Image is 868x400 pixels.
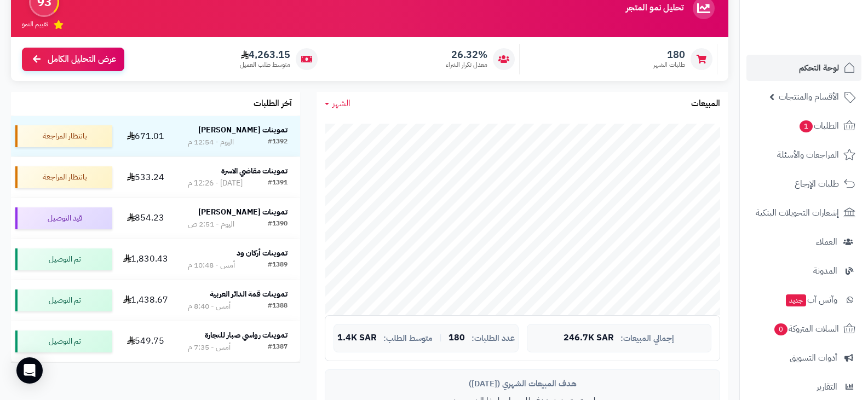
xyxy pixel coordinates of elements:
[472,334,515,343] span: عدد الطلبات:
[620,334,674,343] span: إجمالي المبيعات:
[237,247,288,259] strong: تموينات أركان ود
[746,229,861,255] a: العملاء
[117,157,175,198] td: 533.24
[198,124,288,136] strong: تموينات [PERSON_NAME]
[117,321,175,362] td: 549.75
[334,378,711,390] div: هدف المبيعات الشهري ([DATE])
[786,294,806,306] span: جديد
[48,53,116,66] span: عرض التحليل الكامل
[773,321,839,337] span: السلات المتروكة
[653,60,685,69] span: طلبات الشهر
[198,206,288,218] strong: تموينات [PERSON_NAME]
[268,219,288,230] div: #1390
[794,30,858,53] img: logo-2.png
[22,48,124,71] a: عرض التحليل الكامل
[15,331,112,352] div: تم التوصيل
[816,234,837,250] span: العملاء
[691,99,720,109] h3: المبيعات
[240,49,290,61] span: 4,263.15
[221,165,288,177] strong: تموينات مقاضي الاسرة
[746,316,861,342] a: السلات المتروكة0
[813,263,837,279] span: المدونة
[626,3,683,13] h3: تحليل نمو المتجر
[210,288,288,300] strong: تموينات قمة الدائر العربية
[800,120,813,132] span: 1
[746,55,861,81] a: لوحة التحكم
[795,176,839,192] span: طلبات الإرجاع
[268,260,288,271] div: #1389
[332,97,350,110] span: الشهر
[22,20,48,29] span: تقييم النمو
[268,301,288,312] div: #1388
[15,248,112,270] div: تم التوصيل
[15,207,112,229] div: قيد التوصيل
[16,357,43,384] div: Open Intercom Messenger
[653,49,685,61] span: 180
[188,342,231,353] div: أمس - 7:35 م
[117,116,175,156] td: 671.01
[446,60,487,69] span: معدل تكرار الشراء
[817,379,837,395] span: التقارير
[188,301,231,312] div: أمس - 8:40 م
[205,329,288,341] strong: تموينات رواسي صبار للتجارة
[117,280,175,321] td: 1,438.67
[188,137,234,148] div: اليوم - 12:54 م
[117,198,175,239] td: 854.23
[798,118,839,134] span: الطلبات
[446,49,487,61] span: 26.32%
[746,200,861,226] a: إشعارات التحويلات البنكية
[746,258,861,284] a: المدونة
[756,205,839,221] span: إشعارات التحويلات البنكية
[790,350,837,366] span: أدوات التسويق
[188,219,234,230] div: اليوم - 2:51 ص
[337,333,377,343] span: 1.4K SAR
[188,260,235,271] div: أمس - 10:48 م
[15,125,112,147] div: بانتظار المراجعة
[268,178,288,189] div: #1391
[117,239,175,280] td: 1,830.43
[15,166,112,188] div: بانتظار المراجعة
[325,97,350,110] a: الشهر
[799,60,839,76] span: لوحة التحكم
[439,334,442,342] span: |
[254,99,292,109] h3: آخر الطلبات
[240,60,290,69] span: متوسط طلب العميل
[746,345,861,371] a: أدوات التسويق
[15,289,112,311] div: تم التوصيل
[383,334,433,343] span: متوسط الطلب:
[746,142,861,168] a: المراجعات والأسئلة
[564,333,614,343] span: 246.7K SAR
[779,89,839,105] span: الأقسام والمنتجات
[746,171,861,197] a: طلبات الإرجاع
[188,178,243,189] div: [DATE] - 12:26 م
[785,292,837,308] span: وآتس آب
[268,137,288,148] div: #1392
[268,342,288,353] div: #1387
[774,323,787,335] span: 0
[746,287,861,313] a: وآتس آبجديد
[746,374,861,400] a: التقارير
[449,333,465,343] span: 180
[777,147,839,163] span: المراجعات والأسئلة
[746,113,861,139] a: الطلبات1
